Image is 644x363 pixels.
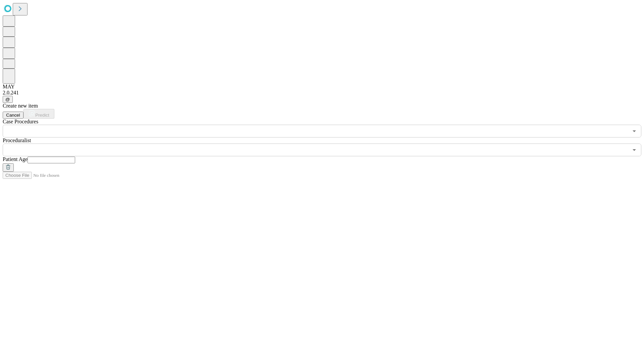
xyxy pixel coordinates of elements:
[5,97,10,102] span: @
[3,96,13,103] button: @
[23,109,54,119] button: Predict
[3,156,28,162] span: Patient Age
[3,90,641,96] div: 2.0.241
[630,126,639,136] button: Open
[3,119,38,124] span: Scheduled Procedure
[3,103,38,109] span: Create new item
[3,112,23,119] button: Cancel
[35,113,49,118] span: Predict
[3,84,641,90] div: MAY
[3,137,31,143] span: Proceduralist
[630,145,639,155] button: Open
[6,113,20,118] span: Cancel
